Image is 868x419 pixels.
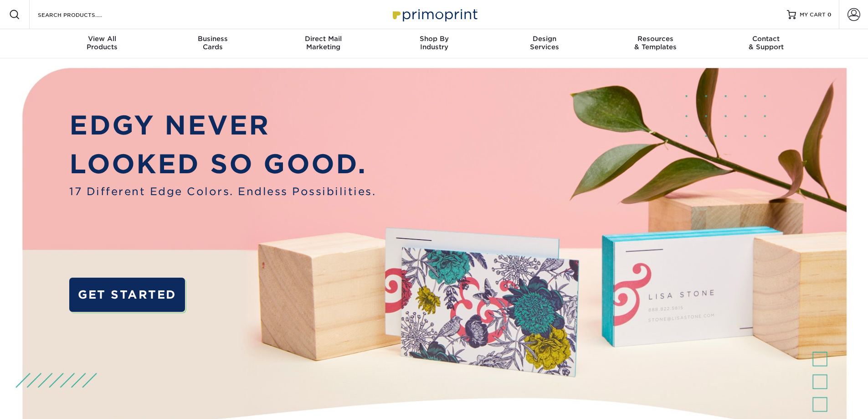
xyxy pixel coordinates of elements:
[827,11,832,18] span: 0
[489,35,600,51] div: Services
[69,278,185,312] a: GET STARTED
[268,29,379,58] a: Direct MailMarketing
[47,35,158,51] div: Products
[47,35,158,43] span: View All
[600,35,711,51] div: & Templates
[600,29,711,58] a: Resources& Templates
[379,35,489,43] span: Shop By
[711,29,822,58] a: Contact& Support
[711,35,822,43] span: Contact
[389,5,480,24] img: Primoprint
[69,184,376,199] span: 17 Different Edge Colors. Endless Possibilities.
[489,29,600,58] a: DesignServices
[37,9,126,20] input: SEARCH PRODUCTS.....
[157,29,268,58] a: BusinessCards
[268,35,379,51] div: Marketing
[157,35,268,51] div: Cards
[157,35,268,43] span: Business
[711,35,822,51] div: & Support
[379,29,489,58] a: Shop ByIndustry
[379,35,489,51] div: Industry
[600,35,711,43] span: Resources
[489,35,600,43] span: Design
[268,35,379,43] span: Direct Mail
[69,106,376,145] p: EDGY NEVER
[69,145,376,184] p: LOOKED SO GOOD.
[800,11,826,19] span: MY CART
[47,29,158,58] a: View AllProducts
